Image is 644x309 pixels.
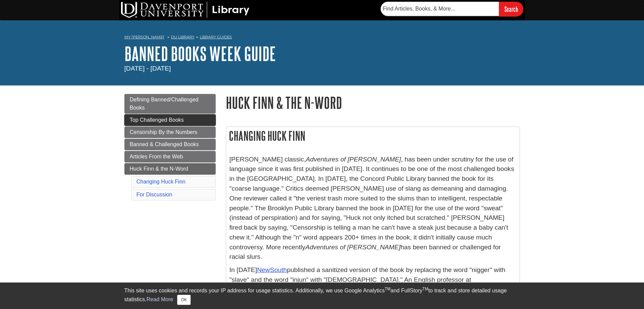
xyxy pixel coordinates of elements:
a: NewSouth [257,266,287,273]
div: Guide Page Menu [124,94,216,202]
a: Changing Huck Finn [137,179,186,185]
img: DU Library [121,2,249,18]
span: [DATE] - [DATE] [124,65,171,72]
h1: Huck Finn & the N-Word [226,94,520,111]
h2: Changing Huck Finn [226,127,520,145]
p: [PERSON_NAME] classic, , has been under scrutiny for the use of language since it was first publi... [230,155,516,262]
span: Articles From the Web [130,154,183,159]
div: This site uses cookies and records your IP address for usage statistics. Additionally, we use Goo... [124,287,520,305]
a: For Discussion [137,192,172,197]
em: Adventures of [PERSON_NAME] [305,244,401,251]
button: Close [177,295,190,305]
a: DU Library [171,35,194,39]
span: Banned & Challenged Books [130,141,199,147]
nav: breadcrumb [124,33,520,43]
a: My [PERSON_NAME] [124,34,164,40]
span: Censorship By the Numbers [130,129,197,135]
input: Find Articles, Books, & More... [381,2,499,16]
a: Read More [146,296,173,302]
sup: TM [385,287,390,291]
form: Searches DU Library's articles, books, and more [381,2,523,16]
a: Top Challenged Books [124,114,216,126]
span: Huck Finn & the N-Word [130,166,188,172]
a: Articles From the Web [124,151,216,162]
a: Censorship By the Numbers [124,127,216,138]
span: Top Challenged Books [130,117,184,123]
a: Library Guides [200,35,232,39]
a: Banned Books Week Guide [124,43,276,64]
input: Search [499,2,523,16]
a: Huck Finn & the N-Word [124,163,216,175]
em: Adventures of [PERSON_NAME] [306,156,401,163]
span: Defining Banned/Challenged Books [130,97,199,111]
a: Defining Banned/Challenged Books [124,94,216,114]
sup: TM [423,287,428,291]
a: Banned & Challenged Books [124,139,216,150]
